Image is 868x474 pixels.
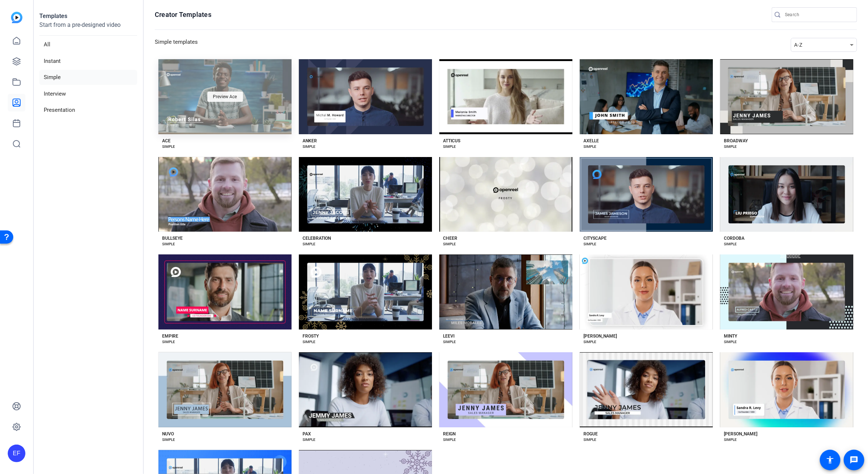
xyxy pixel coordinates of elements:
[39,70,137,85] li: Simple
[720,254,853,329] button: Template image
[158,157,292,232] button: Template image
[583,437,596,443] div: SIMPLE
[11,12,22,23] img: blue-gradient.svg
[155,10,211,19] h1: Creator Templates
[162,144,175,150] div: SIMPLE
[443,333,454,339] div: LEEVI
[724,339,737,345] div: SIMPLE
[439,254,572,329] button: Template image
[39,21,137,36] p: Start from a pre-designed video
[443,437,456,443] div: SIMPLE
[724,431,757,437] div: [PERSON_NAME]
[162,333,178,339] div: EMPIRE
[299,352,432,427] button: Template image
[583,339,596,345] div: SIMPLE
[303,144,315,150] div: SIMPLE
[155,38,198,52] h3: Simple templates
[162,339,175,345] div: SIMPLE
[39,54,137,69] li: Instant
[443,144,456,150] div: SIMPLE
[724,138,748,144] div: BROADWAY
[162,437,175,443] div: SIMPLE
[583,138,599,144] div: AXELLE
[39,86,137,101] li: Interview
[724,241,737,247] div: SIMPLE
[724,235,744,241] div: CORDOBA
[303,235,331,241] div: CELEBRATION
[303,138,317,144] div: ANKER
[443,235,457,241] div: CHEER
[303,437,315,443] div: SIMPLE
[580,157,713,232] button: Template image
[443,138,460,144] div: ATTICUS
[439,59,572,134] button: Template image
[158,254,292,329] button: Template image
[213,95,237,99] span: Preview Ace
[439,157,572,232] button: Template image
[162,431,174,437] div: NUVO
[724,437,737,443] div: SIMPLE
[439,352,572,427] button: Template image
[583,144,596,150] div: SIMPLE
[443,339,456,345] div: SIMPLE
[583,333,617,339] div: [PERSON_NAME]
[303,339,315,345] div: SIMPLE
[162,241,175,247] div: SIMPLE
[583,241,596,247] div: SIMPLE
[443,241,456,247] div: SIMPLE
[785,10,851,19] input: Search
[39,103,137,118] li: Presentation
[794,42,802,48] span: A-Z
[158,352,292,427] button: Template image
[724,333,737,339] div: MINTY
[162,235,183,241] div: BULLSEYE
[443,431,456,437] div: REIGN
[580,59,713,134] button: Template image
[299,157,432,232] button: Template image
[580,352,713,427] button: Template image
[826,456,835,464] mat-icon: accessibility
[583,431,598,437] div: ROGUE
[720,352,853,427] button: Template image
[39,37,137,52] li: All
[724,144,737,150] div: SIMPLE
[303,431,311,437] div: PAX
[720,157,853,232] button: Template image
[303,333,319,339] div: FROSTY
[8,445,25,462] div: EF
[39,13,67,19] strong: Templates
[583,235,607,241] div: CITYSCAPE
[720,59,853,134] button: Template image
[158,59,292,134] button: Template imagePreview Ace
[299,59,432,134] button: Template image
[850,456,858,464] mat-icon: message
[299,254,432,329] button: Template image
[162,138,171,144] div: ACE
[303,241,315,247] div: SIMPLE
[580,254,713,329] button: Template image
